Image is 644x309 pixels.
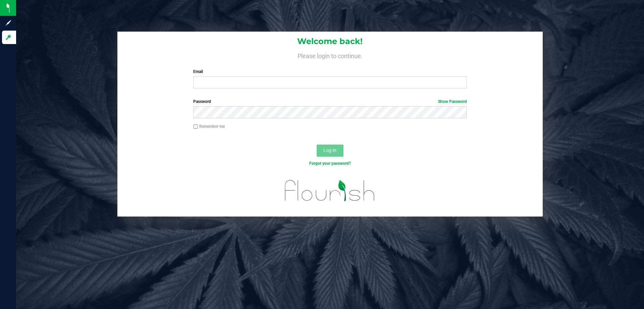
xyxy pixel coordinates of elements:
[5,34,12,41] inline-svg: Log in
[5,20,12,26] inline-svg: Sign up
[438,99,467,104] a: Show Password
[193,124,198,129] input: Remember me
[117,51,543,59] h4: Please login to continue.
[309,161,351,166] a: Forgot your password?
[317,145,343,157] button: Log In
[193,123,225,129] label: Remember me
[193,99,211,104] span: Password
[193,69,467,75] label: Email
[277,173,383,208] img: flourish_logo.svg
[323,148,336,153] span: Log In
[117,37,543,46] h1: Welcome back!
